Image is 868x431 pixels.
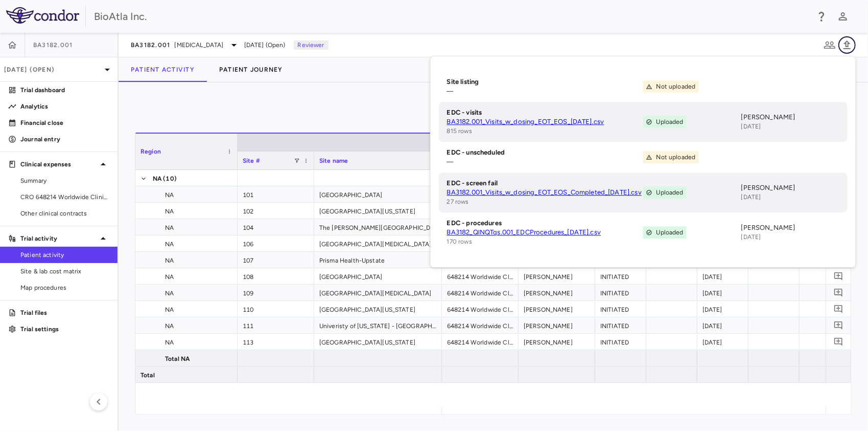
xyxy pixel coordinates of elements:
a: BA3182_QlNQTqs.001_EDCProcedures_[DATE].csv [447,228,643,237]
span: Other clinical contracts [20,209,109,218]
span: Uploaded [656,228,684,237]
div: [DATE] [697,317,748,333]
span: NA [165,318,174,334]
span: 815 rows [447,127,472,135]
div: INITIATED [595,317,646,333]
span: [MEDICAL_DATA] [175,40,224,50]
span: Total [140,367,155,383]
div: [DATE] [697,285,748,300]
div: [DATE] [697,301,748,317]
div: [GEOGRAPHIC_DATA][US_STATE] [314,334,442,350]
span: Summary [20,176,109,185]
span: Site name [319,157,348,164]
p: Clinical expenses [20,160,97,169]
button: Add comment [832,269,846,283]
span: CRO 648214 Worldwide Clinical Trials Holdings, Inc. [20,192,109,202]
div: INITIATED [595,334,646,350]
span: NA [165,203,174,220]
span: [DATE] [741,233,761,241]
svg: Add comment [834,288,843,297]
div: 109 [238,285,314,300]
span: [DATE] (Open) [244,40,286,50]
h6: EDC - procedures [447,219,643,228]
p: [PERSON_NAME] [741,113,839,122]
img: logo-full-SnFGN8VE.png [6,7,79,24]
div: [PERSON_NAME] [519,317,595,333]
div: [PERSON_NAME] [519,334,595,350]
span: NA [165,220,174,236]
span: Site # [243,157,260,164]
span: [DATE] [741,193,761,201]
p: [PERSON_NAME] [741,183,839,192]
span: NA [165,269,174,285]
svg: Add comment [834,271,843,281]
div: 101 [238,186,314,202]
div: [DATE] [697,268,748,284]
span: Total NA [165,351,190,367]
p: Trial files [20,308,109,317]
span: NA [165,187,174,203]
span: 27 rows [447,198,469,205]
button: Add comment [832,318,846,332]
p: [PERSON_NAME] [741,223,839,232]
div: 104 [238,219,314,235]
div: 6 [809,301,846,317]
div: — [809,317,846,334]
p: Financial close [20,118,109,127]
div: INITIATED [595,268,646,284]
svg: Add comment [834,320,843,330]
span: NA [165,252,174,269]
div: — [809,285,846,301]
div: 648214 Worldwide Clinical Trials Holdings, Inc. [442,317,519,333]
div: 2 [809,334,846,350]
p: Reviewer [294,40,329,50]
div: 102 [238,203,314,219]
span: BA3182.001 [33,41,73,49]
span: — [447,88,454,95]
span: Uploaded [656,188,684,197]
span: NA [153,170,162,187]
div: 110 [238,301,314,317]
svg: Add comment [834,304,843,314]
span: 170 rows [447,238,472,245]
div: [PERSON_NAME] [519,301,595,317]
div: [GEOGRAPHIC_DATA] [314,268,442,284]
a: BA3182.001_Visits_w_dosing_EOT_EOS_[DATE].csv [447,117,643,126]
div: 648214 Worldwide Clinical Trials Holdings, Inc. [442,268,519,284]
span: [DATE] [741,123,761,130]
div: The [PERSON_NAME][GEOGRAPHIC_DATA][MEDICAL_DATA] [314,219,442,235]
div: INITIATED [595,285,646,300]
h6: Site listing [447,77,643,87]
span: BA3182.001 [131,41,171,49]
span: — [447,158,454,165]
p: Trial dashboard [20,85,109,95]
div: 18 [809,350,846,367]
span: (10) [163,170,177,187]
span: Map procedures [20,283,109,292]
div: BioAtla Inc. [94,9,809,24]
button: Add comment [832,302,846,316]
div: [GEOGRAPHIC_DATA][US_STATE] [314,203,442,219]
span: NA [165,236,174,252]
button: Add comment [832,286,846,299]
span: NA [165,285,174,301]
div: 107 [238,252,314,268]
h6: EDC - unscheduled [447,148,643,157]
div: 648214 Worldwide Clinical Trials Holdings, Inc. [442,285,519,300]
span: Not uploaded [656,153,696,162]
div: [GEOGRAPHIC_DATA] [314,186,442,202]
a: BA3182.001_Visits_w_dosing_EOT_EOS_Completed_[DATE].csv [447,188,643,197]
span: Region [140,148,161,155]
button: Add comment [832,335,846,349]
p: Trial activity [20,234,97,243]
button: Patient Journey [207,57,295,82]
div: 648214 Worldwide Clinical Trials Holdings, Inc. [442,301,519,317]
div: Univeristy of [US_STATE] - [GEOGRAPHIC_DATA] [314,317,442,333]
div: [GEOGRAPHIC_DATA][MEDICAL_DATA] [314,285,442,300]
div: Prisma Health-Upstate [314,252,442,268]
p: Journal entry [20,135,109,144]
div: 18 [809,367,846,383]
div: [PERSON_NAME] [519,285,595,300]
div: [DATE] [697,334,748,350]
span: Patient activity [20,250,109,260]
